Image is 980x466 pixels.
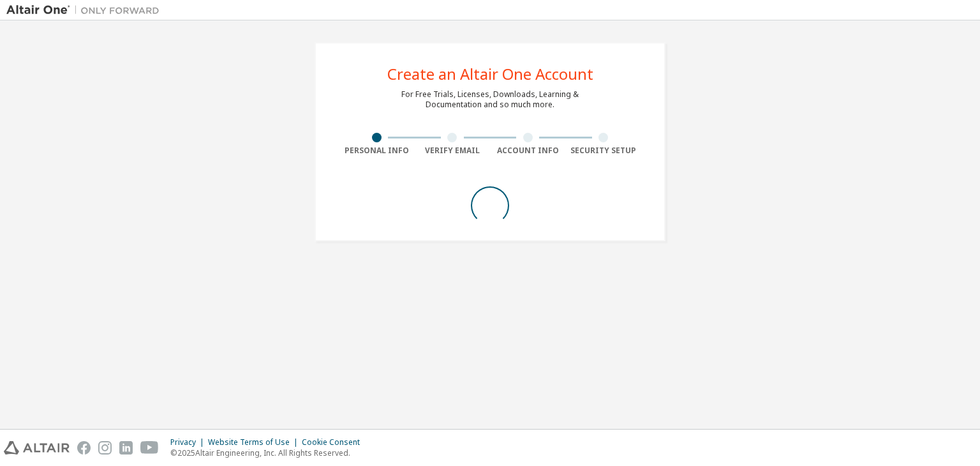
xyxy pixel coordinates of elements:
img: Altair One [6,4,166,17]
div: Privacy [170,437,208,447]
img: linkedin.svg [119,441,133,455]
img: altair_logo.svg [4,441,70,455]
div: For Free Trials, Licenses, Downloads, Learning & Documentation and so much more. [401,89,579,110]
p: © 2025 Altair Engineering, Inc. All Rights Reserved. [170,447,367,458]
div: Cookie Consent [302,437,367,447]
div: Verify Email [415,146,491,156]
div: Personal Info [339,146,415,156]
img: facebook.svg [77,441,91,455]
img: youtube.svg [140,441,159,455]
div: Create an Altair One Account [387,66,593,82]
img: instagram.svg [98,441,112,455]
div: Security Setup [566,146,642,156]
div: Account Info [490,146,566,156]
div: Website Terms of Use [208,437,302,447]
